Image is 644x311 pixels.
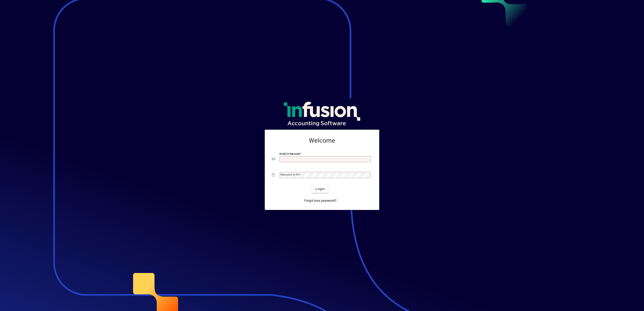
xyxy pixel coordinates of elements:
[280,152,300,155] mat-label: Email or Barcode
[272,137,372,144] h2: Welcome
[280,173,300,176] mat-label: Password or Pin
[316,187,325,191] span: Login
[312,185,328,193] button: Login
[304,198,337,203] span: Forgot your password?
[302,197,338,205] a: Forgot your password?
